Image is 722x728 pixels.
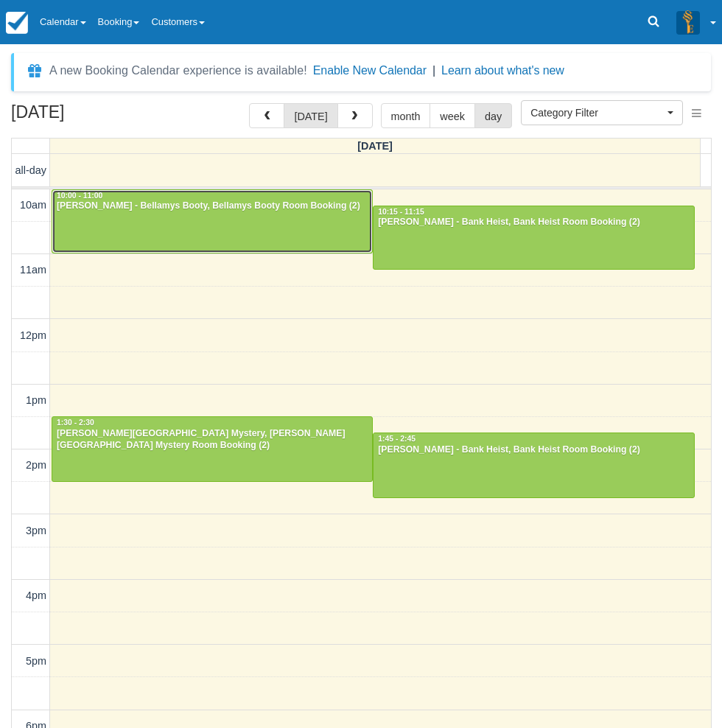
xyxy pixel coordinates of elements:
span: all-day [15,164,46,176]
span: Category Filter [530,105,664,120]
a: 10:00 - 11:00[PERSON_NAME] - Bellamys Booty, Bellamys Booty Room Booking (2) [52,189,373,254]
div: A new Booking Calendar experience is available! [49,62,307,80]
button: Enable New Calendar [313,63,427,78]
button: month [381,103,431,128]
button: week [430,103,475,128]
button: Category Filter [521,100,683,125]
span: 2pm [26,459,46,471]
a: 1:30 - 2:30[PERSON_NAME][GEOGRAPHIC_DATA] Mystery, [PERSON_NAME][GEOGRAPHIC_DATA] Mystery Room Bo... [52,416,373,481]
div: [PERSON_NAME] - Bank Heist, Bank Heist Room Booking (2) [377,217,690,228]
button: [DATE] [284,103,337,128]
div: [PERSON_NAME][GEOGRAPHIC_DATA] Mystery, [PERSON_NAME][GEOGRAPHIC_DATA] Mystery Room Booking (2) [56,428,368,452]
img: checkfront-main-nav-mini-logo.png [6,12,28,34]
span: 10:00 - 11:00 [57,192,102,200]
span: 10:15 - 11:15 [378,208,424,216]
a: Learn about what's new [441,64,564,77]
span: [DATE] [357,140,393,152]
span: 4pm [26,589,46,601]
div: [PERSON_NAME] - Bellamys Booty, Bellamys Booty Room Booking (2) [56,200,368,212]
span: 10am [20,199,46,211]
h2: [DATE] [11,103,197,130]
span: 1pm [26,394,46,406]
span: 1:45 - 2:45 [378,435,416,443]
a: 10:15 - 11:15[PERSON_NAME] - Bank Heist, Bank Heist Room Booking (2) [373,206,694,270]
span: 12pm [20,329,46,341]
span: 11am [20,264,46,276]
span: 5pm [26,655,46,667]
a: 1:45 - 2:45[PERSON_NAME] - Bank Heist, Bank Heist Room Booking (2) [373,433,694,497]
span: | [432,64,435,77]
button: day [474,103,512,128]
span: 3pm [26,525,46,536]
span: 1:30 - 2:30 [57,419,94,427]
div: [PERSON_NAME] - Bank Heist, Bank Heist Room Booking (2) [377,444,690,456]
img: A3 [676,10,700,34]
